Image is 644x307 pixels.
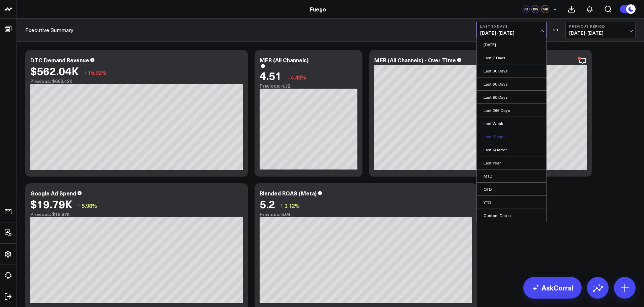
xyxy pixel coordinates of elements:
[30,56,89,64] div: DTC Demand Revenue
[88,69,107,76] span: 15.92%
[477,117,546,130] a: Last Week
[374,56,456,64] div: MER (All Channels) - Over TIme
[260,83,357,89] div: Previous: 4.72
[477,104,546,117] a: Last 365 Days
[477,38,546,51] a: [DATE]
[531,5,539,13] div: KW
[78,201,80,210] span: ↑
[477,78,546,90] a: Last 60 Days
[477,51,546,64] a: Last 7 Days
[480,24,543,28] b: Last 30 Days
[25,26,74,34] a: Executive Summary
[480,30,543,36] span: [DATE] - [DATE]
[260,189,317,197] div: Blended ROAS (Meta)
[260,198,275,210] div: 5.2
[477,183,546,195] a: QTD
[260,56,309,64] div: MER (All Channels)
[30,65,79,77] div: $562.04K
[30,79,243,84] div: Previous: $668.43K
[84,68,87,77] span: ↓
[287,73,289,82] span: ↓
[260,69,282,82] div: 4.51
[551,5,559,13] button: +
[477,156,546,169] a: Last Year
[477,209,546,222] a: Custom Dates
[477,196,546,209] a: YTD
[477,64,546,77] a: Last 30 Days
[569,30,632,36] span: [DATE] - [DATE]
[523,277,582,299] a: AskCorral
[310,5,326,13] a: Fuego
[82,202,97,209] span: 5.98%
[291,73,306,81] span: 4.43%
[280,201,283,210] span: ↑
[550,28,562,32] div: VS
[477,130,546,143] a: Last Month
[554,7,557,11] span: +
[260,212,472,217] div: Previous: 5.04
[569,24,632,28] b: Previous Period
[477,143,546,156] a: Last Quarter
[30,189,76,197] div: Google Ad Spend
[30,198,72,210] div: $19.79K
[284,202,300,209] span: 3.12%
[477,91,546,103] a: Last 90 Days
[522,5,530,13] div: CS
[477,170,546,182] a: MTD
[541,5,549,13] div: MR
[476,22,547,38] button: Last 30 Days[DATE]-[DATE]
[30,212,243,217] div: Previous: $18.67K
[565,22,636,38] button: Previous Period[DATE]-[DATE]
